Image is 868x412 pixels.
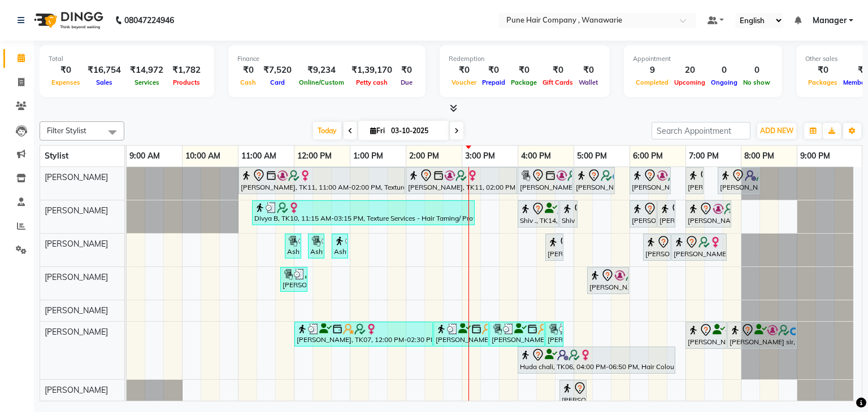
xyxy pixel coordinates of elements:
[449,78,479,86] span: Voucher
[687,169,702,192] div: [PERSON_NAME], TK02, 07:00 PM-07:20 PM, [DEMOGRAPHIC_DATA] [PERSON_NAME] Shaving/ [PERSON_NAME] T...
[813,15,847,27] span: Manager
[296,323,432,345] div: [PERSON_NAME], TK07, 12:00 PM-02:30 PM, Hair Colour - Inoa Global Medium
[93,78,115,86] span: Sales
[124,5,174,36] b: 08047224946
[687,202,730,226] div: [PERSON_NAME] ., TK04, 07:00 PM-07:50 PM, BlowDry Medium
[658,202,674,226] div: [PERSON_NAME], TK09, 06:30 PM-06:50 PM, Add_Hairwash Medium
[259,64,296,77] div: ₹7,520
[672,235,726,259] div: [PERSON_NAME], TK05, 06:45 PM-07:45 PM, Facials & Masks - Classic Facial 03+ (All skin type)
[633,78,671,86] span: Completed
[546,235,562,259] div: [PERSON_NAME], TK09, 04:30 PM-04:50 PM, Skin Services - Imported Lipsoluble Wax (Full - Arms/ Hal...
[519,169,572,192] div: [PERSON_NAME], TK11, 04:00 PM-05:00 PM, Haircuts, - By Senior Stylist
[740,78,773,86] span: No show
[479,64,508,77] div: ₹0
[45,151,68,161] span: Stylist
[267,78,288,86] span: Card
[576,64,601,77] div: ₹0
[540,78,576,86] span: Gift Cards
[508,64,540,77] div: ₹0
[350,148,386,164] a: 1:00 PM
[797,148,833,164] a: 9:00 PM
[49,78,83,86] span: Expenses
[671,78,708,86] span: Upcoming
[708,78,740,86] span: Ongoing
[708,64,740,77] div: 0
[237,64,259,77] div: ₹0
[168,64,205,77] div: ₹1,782
[398,78,415,86] span: Due
[561,202,576,226] div: Shiv ., TK14, 04:45 PM-05:05 PM, [DEMOGRAPHIC_DATA] [PERSON_NAME] Shaving/ [PERSON_NAME] Trim [PE...
[479,78,508,86] span: Prepaid
[519,348,674,372] div: Huda chali, TK06, 04:00 PM-06:50 PM, Hair Colour - Inoa Global Medium
[313,122,341,139] span: Today
[127,148,163,164] a: 9:00 AM
[333,235,347,257] div: Ashwini, TK13, 12:40 PM-12:50 PM, Skin Services - Threading Face ( Eyebrow/ Upper lip/Chin/Forehe...
[45,239,108,249] span: [PERSON_NAME]
[546,323,562,345] div: [PERSON_NAME], TK07, 04:30 PM-04:50 PM, Add_Hairwash Medium
[406,148,442,164] a: 2:00 PM
[741,148,777,164] a: 8:00 PM
[237,54,416,64] div: Finance
[367,126,388,135] span: Fri
[449,64,479,77] div: ₹0
[519,202,558,226] div: Shiv ., TK14, 04:00 PM-04:45 PM, [DEMOGRAPHIC_DATA] Haircut By Senior Stylist
[633,64,671,77] div: 9
[49,54,205,64] div: Total
[631,169,670,192] div: [PERSON_NAME], TK01, 06:00 PM-06:45 PM, [DEMOGRAPHIC_DATA] Haircut By Senior Stylist
[286,235,300,257] div: Ashwini, TK13, 11:50 AM-12:05 PM, Skin Services - Waxing Bead Wax Underarms
[296,78,347,86] span: Online/Custom
[253,202,474,223] div: Divya B, TK10, 11:15 AM-03:15 PM, Texture Services - Hair Taming/ Protein Cystine (Virgin/ Chemic...
[237,78,259,86] span: Cash
[125,64,168,77] div: ₹14,972
[45,172,108,182] span: [PERSON_NAME]
[449,54,601,64] div: Redemption
[347,64,397,77] div: ₹1,39,170
[47,126,86,135] span: Filter Stylist
[805,78,840,86] span: Packages
[240,169,404,192] div: [PERSON_NAME], TK11, 11:00 AM-02:00 PM, Texture Services - Hair Taming/ Protein Cystine (Virgin/ ...
[508,78,540,86] span: Package
[407,169,516,192] div: [PERSON_NAME], TK11, 02:00 PM-04:00 PM, Hair Colour - Inoa Global Short
[45,327,108,337] span: [PERSON_NAME]
[49,64,83,77] div: ₹0
[760,126,793,135] span: ADD NEW
[575,169,614,192] div: [PERSON_NAME], TK12, 05:00 PM-05:45 PM, [DEMOGRAPHIC_DATA] Haircut By Senior Stylist
[296,64,347,77] div: ₹9,234
[238,148,279,164] a: 11:00 AM
[687,323,726,347] div: [PERSON_NAME] sir, TK08, 07:00 PM-07:45 PM, [DEMOGRAPHIC_DATA] Haircut By Senior Stylist
[435,323,488,345] div: [PERSON_NAME], TK07, 02:30 PM-03:30 PM, Brillare Ceramide Tritment
[353,78,390,86] span: Petty cash
[671,64,708,77] div: 20
[170,78,203,86] span: Products
[45,305,108,315] span: [PERSON_NAME]
[644,235,670,259] div: [PERSON_NAME], TK05, 06:15 PM-06:45 PM, Skin Services - Bleach Face & Neck
[576,78,601,86] span: Wallet
[652,122,750,139] input: Search Appointment
[281,269,306,290] div: [PERSON_NAME], TK10, 11:45 AM-12:15 PM, Manicure - Manicure Basic
[728,323,796,347] div: [PERSON_NAME] sir, TK08, 07:45 PM-09:00 PM, [DEMOGRAPHIC_DATA] Hair Colour - Inoa Global Colour (...
[132,78,162,86] span: Services
[388,122,444,139] input: 2025-10-03
[45,385,108,395] span: [PERSON_NAME]
[491,323,544,345] div: [PERSON_NAME], TK07, 03:30 PM-04:30 PM, Haircuts, - By Senior Stylist
[630,148,666,164] a: 6:00 PM
[805,64,840,77] div: ₹0
[540,64,576,77] div: ₹0
[518,148,554,164] a: 4:00 PM
[588,269,628,292] div: [PERSON_NAME], TK09, 05:15 PM-06:00 PM, Manicure & Manicure Premium
[294,148,335,164] a: 12:00 PM
[29,5,106,36] img: logo
[462,148,498,164] a: 3:00 PM
[183,148,223,164] a: 10:00 AM
[45,205,108,216] span: [PERSON_NAME]
[45,272,108,282] span: [PERSON_NAME]
[397,64,416,77] div: ₹0
[309,235,323,257] div: Ashwini, TK13, 12:15 PM-12:25 PM, Skin Services - Waxing Bead Wax Face ( Eyebrow/ Upper lip/Chin/...
[561,382,585,405] div: [PERSON_NAME], TK09, 04:45 PM-05:15 PM, Nails - Extension Remover
[83,64,125,77] div: ₹16,754
[686,148,722,164] a: 7:00 PM
[631,202,656,226] div: [PERSON_NAME], TK09, 06:00 PM-06:30 PM, BlowDry Medium
[574,148,610,164] a: 5:00 PM
[757,123,796,139] button: ADD NEW
[740,64,773,77] div: 0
